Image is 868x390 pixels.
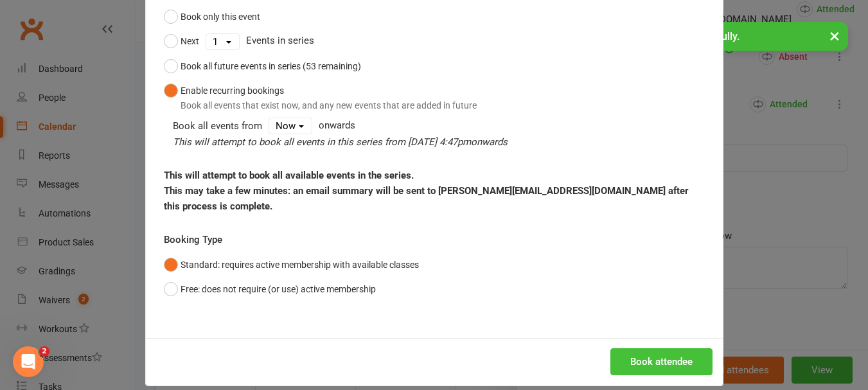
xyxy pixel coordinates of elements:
[164,78,477,118] button: Enable recurring bookingsBook all events that exist now, and any new events that are added in future
[173,118,705,150] div: onwards
[164,277,376,301] button: Free: does not require (or use) active membership
[164,232,222,247] label: Booking Type
[164,253,419,277] button: Standard: requires active membership with available classes
[164,185,689,212] strong: This may take a few minutes: an email summary will be sent to [PERSON_NAME][EMAIL_ADDRESS][DOMAIN...
[164,170,414,181] strong: This will attempt to book all available events in the series.
[173,134,705,150] div: This will attempt to book all events in this series from onwards
[408,136,471,148] span: [DATE] 4:47pm
[610,348,713,375] button: Book attendee
[173,118,262,134] div: Book all events from
[39,346,49,357] span: 2
[164,54,361,78] button: Book all future events in series (53 remaining)
[181,98,477,112] div: Book all events that exist now, and any new events that are added in future
[164,29,199,53] button: Next
[181,59,361,73] div: Book all future events in series (53 remaining)
[164,4,260,29] button: Book only this event
[164,29,705,53] div: Events in series
[13,346,44,377] iframe: Intercom live chat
